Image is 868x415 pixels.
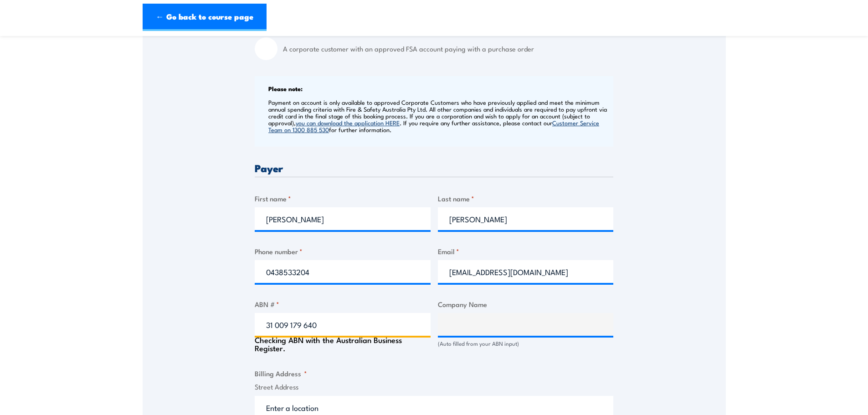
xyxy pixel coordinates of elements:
[438,299,614,309] label: Company Name
[438,246,614,256] label: Email
[296,118,400,127] a: you can download the application HERE
[255,368,307,379] legend: Billing Address
[283,37,613,60] label: A corporate customer with an approved FSA account paying with a purchase order
[255,299,431,309] label: ABN #
[255,382,613,392] label: Street Address
[268,99,611,133] p: Payment on account is only available to approved Corporate Customers who have previously applied ...
[255,246,431,256] label: Phone number
[255,336,431,352] div: Checking ABN with the Australian Business Register.
[255,163,613,173] h3: Payer
[438,193,614,204] label: Last name
[143,4,267,31] a: ← Go back to course page
[255,193,431,204] label: First name
[268,84,303,93] b: Please note:
[268,118,599,133] a: Customer Service Team on 1300 885 530
[438,339,614,348] div: (Auto filled from your ABN input)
